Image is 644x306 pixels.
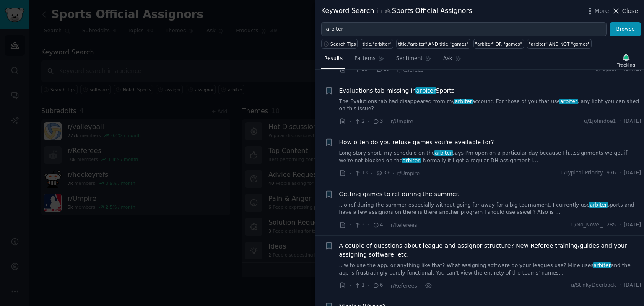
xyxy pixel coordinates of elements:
[624,169,641,177] span: [DATE]
[349,281,351,290] span: ·
[339,190,460,199] a: Getting games to ref during the summer.
[339,86,455,95] span: Evaluations tab missing in Sports
[391,283,417,289] span: r/Referees
[349,65,351,74] span: ·
[622,7,638,16] span: Close
[371,169,373,178] span: ·
[349,220,351,229] span: ·
[396,39,470,49] a: title:"arbiter" AND title:"games"
[354,118,364,125] span: 2
[354,66,368,73] span: 15
[619,169,621,177] span: ·
[324,55,343,62] span: Results
[354,169,368,177] span: 13
[475,41,522,47] div: "arbiter" OR "games"
[392,65,394,74] span: ·
[527,39,592,49] a: "arbiter" AND NOT "games"
[415,87,436,94] span: arbiter
[339,202,641,216] a: ...o ref during the summer especially without going far away for a big tournament. I currently us...
[619,118,621,125] span: ·
[595,7,609,16] span: More
[529,41,589,47] div: "arbiter" AND NOT "games"
[624,221,641,229] span: [DATE]
[454,99,473,104] span: arbiter
[361,39,393,49] a: title:"arbiter"
[593,262,612,268] span: arbiter
[321,6,472,16] div: Keyword Search Sports Official Assignors
[339,241,641,259] a: A couple of questions about league and assignor structure? New Referee training/guides and your a...
[339,262,641,277] a: ...w to use the app, or anything like that? What assigning software do your leagues use? Mine use...
[339,86,455,95] a: Evaluations tab missing inarbiterSports
[321,52,345,69] a: Results
[402,158,421,163] span: arbiter
[612,7,638,16] button: Close
[376,169,390,177] span: 39
[339,150,641,164] a: Long story short, my schedule on thearbitersays I'm open on a particular day because I h...ssignm...
[589,202,608,208] span: arbiter
[624,282,641,289] span: [DATE]
[354,221,364,229] span: 3
[330,41,356,47] span: Search Tips
[371,65,373,74] span: ·
[443,55,452,62] span: Ask
[397,67,424,73] span: r/Referees
[391,119,413,124] span: r/Umpire
[619,66,621,73] span: ·
[392,169,394,178] span: ·
[619,221,621,229] span: ·
[619,282,621,289] span: ·
[372,282,383,289] span: 6
[440,52,464,69] a: Ask
[386,220,388,229] span: ·
[339,98,641,113] a: The Evalutions tab had disappeared from myarbiteraccount. For those of you that usearbiter, any l...
[363,41,392,47] div: title:"arbiter"
[396,55,423,62] span: Sentiment
[561,169,616,177] span: u/Typical-Priority1976
[584,118,616,125] span: u/1johndoe1
[398,41,469,47] div: title:"arbiter" AND title:"games"
[372,118,383,125] span: 3
[368,220,369,229] span: ·
[368,117,369,126] span: ·
[349,169,351,178] span: ·
[614,52,638,69] button: Tracking
[354,55,375,62] span: Patterns
[393,52,434,69] a: Sentiment
[617,62,635,68] div: Tracking
[377,8,382,15] span: in
[434,150,453,156] span: arbiter
[339,138,494,147] a: How often do you refuse games you're available for?
[624,118,641,125] span: [DATE]
[586,7,609,16] button: More
[473,39,524,49] a: "arbiter" OR "games"
[595,66,616,73] span: u/Tagsix
[571,282,616,289] span: u/StinkyDeerback
[376,66,390,73] span: 19
[372,221,383,229] span: 4
[420,281,422,290] span: ·
[321,39,358,49] button: Search Tips
[571,221,616,229] span: u/No_Novel_1285
[386,281,388,290] span: ·
[321,22,607,36] input: Try a keyword related to your business
[391,222,417,228] span: r/Referees
[610,22,641,36] button: Browse
[354,282,364,289] span: 1
[368,281,369,290] span: ·
[559,99,578,104] span: arbiter
[351,52,387,69] a: Patterns
[397,171,420,176] span: r/Umpire
[624,66,641,73] span: [DATE]
[386,117,388,126] span: ·
[349,117,351,126] span: ·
